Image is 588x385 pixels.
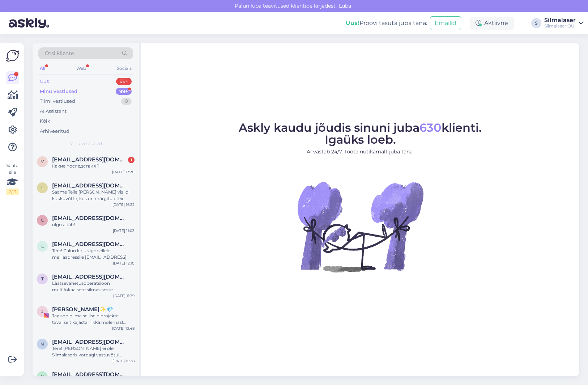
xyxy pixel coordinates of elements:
div: 1 [128,157,135,163]
div: Silmalaser OÜ [544,23,576,29]
div: Arhiveeritud [40,128,69,135]
span: niina.sidorenko@gmail.com [52,339,127,345]
div: 0 [121,98,132,105]
span: Otsi kliente [45,50,74,57]
p: AI vastab 24/7. Tööta nutikamalt juba täna. [239,148,482,156]
span: Janete Aas✨💎 [52,306,113,313]
span: v [41,159,44,164]
div: Silmalaser [544,17,576,23]
span: monicapipar27@gmail.com [52,371,127,378]
div: Uus [40,78,49,85]
div: Socials [115,64,133,73]
div: Proovi tasuta juba täna: [346,19,427,27]
div: [DATE] 15:38 [112,358,135,364]
span: J [41,309,43,314]
div: [DATE] 11:39 [113,293,135,299]
span: cristopkaseste@gmail.com [52,215,127,221]
div: Kõik [40,118,50,125]
div: Vaata siia [6,162,19,195]
div: S [531,18,541,28]
div: [DATE] 12:10 [113,261,135,266]
div: AI Assistent [40,108,67,115]
div: olgu aitäh! [52,221,135,228]
span: c [41,217,44,223]
b: Uus! [346,20,359,26]
span: m [41,374,44,379]
div: Tere! Palun kirjutage sellele meiliaadressile [EMAIL_ADDRESS][DOMAIN_NAME]. Hetkel te kirjutate s... [52,247,135,261]
span: tarmo_1@hotmail.com [52,274,127,280]
span: l [41,244,44,249]
div: Tiimi vestlused [40,98,75,105]
img: Askly Logo [6,49,20,63]
span: t [41,276,44,282]
a: SilmalaserSilmalaser OÜ [544,17,584,29]
div: Web [75,64,88,73]
div: Jaa sobib, ma selliseid projekte tavaliselt kajastan ikka mõlemas! Tiktokis rohkem monteeritud vi... [52,313,135,326]
div: Aktiivne [470,17,514,30]
div: [DATE] 17:20 [112,169,135,175]
span: l [41,185,44,190]
span: laarbeiter@gmail.com [52,182,127,189]
span: Luba [337,3,353,9]
span: Minu vestlused [69,140,102,147]
div: 2 / 3 [6,189,19,195]
div: Tere! [PERSON_NAME] ei ole Silmalaseris kordagi vastuvõtul käinud. Kui ta on käinud Katusepapi 6 ... [52,345,135,358]
div: [DATE] 13:48 [112,326,135,331]
div: Minu vestlused [40,88,77,95]
div: Какие последствия ? [52,163,135,169]
div: 99+ [116,88,132,95]
div: [DATE] 11:03 [113,228,135,233]
span: n [41,341,44,347]
div: Saame Teile [PERSON_NAME] visiidi kokkuvõtte, kus on märgitud teie nägemisteravus korrektsioonita... [52,189,135,202]
span: verapushkina1@gmail.com [52,156,127,163]
div: [DATE] 16:22 [112,202,135,207]
span: Askly kaudu jõudis sinuni juba klienti. Igaüks loeb. [239,120,482,147]
div: Läätsevahetusoperatsioon multifokaalsete silmasiseste läätsedega teostatakse mõlemal silmal [PERS... [52,280,135,293]
button: Emailid [430,16,461,30]
img: No Chat active [295,161,425,292]
span: 630 [419,120,442,135]
div: All [38,64,47,73]
div: 99+ [116,78,132,85]
span: lumilla@list.ru [52,241,127,247]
